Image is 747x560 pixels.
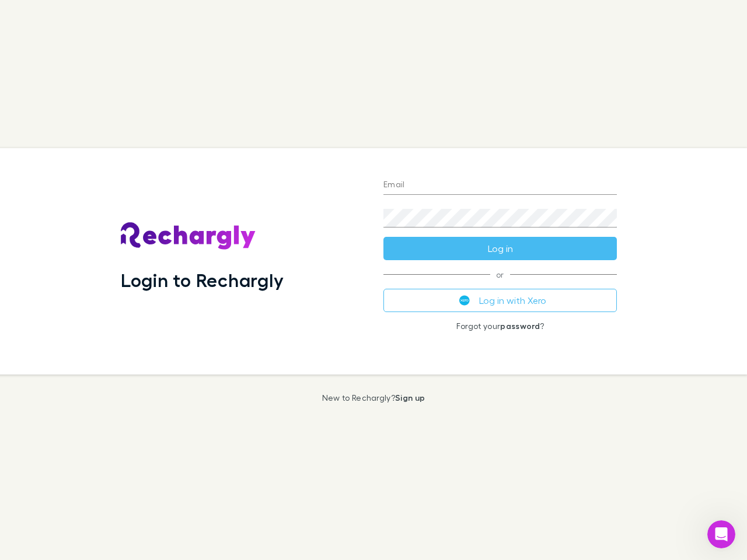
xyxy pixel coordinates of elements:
img: Xero's logo [459,295,470,306]
p: New to Rechargly? [322,393,425,402]
a: Sign up [395,393,425,402]
h1: Login to Rechargly [121,269,284,291]
p: Forgot your ? [383,321,617,331]
img: Rechargly's Logo [121,222,256,250]
button: Log in [383,237,617,260]
button: Log in with Xero [383,289,617,312]
iframe: Intercom live chat [707,520,735,548]
a: password [500,321,540,331]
